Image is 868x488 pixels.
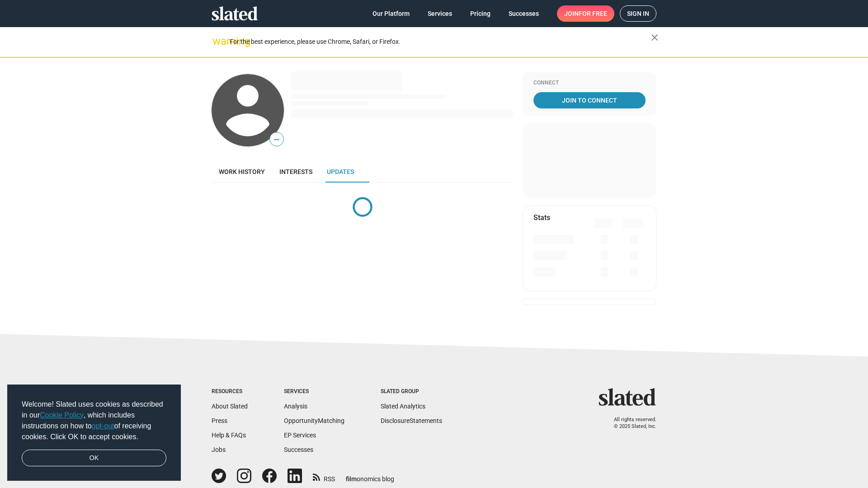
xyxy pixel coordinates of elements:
a: Jobs [212,446,226,453]
a: Our Platform [365,5,417,22]
div: Slated Group [381,388,442,395]
div: Connect [533,80,646,87]
span: Interests [279,168,312,175]
span: Updates [327,168,354,175]
mat-icon: close [649,32,660,43]
span: film [346,475,357,483]
span: for free [579,5,607,22]
a: Join To Connect [533,92,646,108]
mat-icon: warning [212,36,223,47]
a: OpportunityMatching [284,417,344,424]
a: Press [212,417,227,424]
div: For the best experience, please use Chrome, Safari, or Firefox. [230,36,651,48]
span: Join To Connect [535,92,644,108]
a: Updates [320,161,361,183]
div: Services [284,388,344,395]
span: Services [428,5,452,22]
p: All rights reserved. © 2025 Slated, Inc. [604,417,656,430]
a: Services [420,5,459,22]
a: About Slated [212,403,248,410]
mat-card-title: Stats [533,213,550,222]
span: — [270,134,283,145]
span: Join [564,5,607,22]
span: Successes [509,5,539,22]
a: Successes [501,5,546,22]
span: Our Platform [373,5,410,22]
span: Work history [219,168,265,175]
a: Slated Analytics [381,403,425,410]
a: dismiss cookie message [22,450,166,467]
a: RSS [313,469,335,483]
a: filmonomics blog [346,468,394,483]
div: Resources [212,388,248,395]
a: Help & FAQs [212,432,246,439]
div: cookieconsent [7,385,181,481]
span: Sign in [627,6,649,21]
a: DisclosureStatements [381,417,442,424]
a: Work history [212,161,272,183]
span: Welcome! Slated uses cookies as described in our , which includes instructions on how to of recei... [22,399,166,442]
a: Joinfor free [557,5,614,22]
a: Cookie Policy [40,411,84,419]
a: EP Services [284,432,316,439]
a: Sign in [620,5,656,22]
a: Successes [284,446,313,453]
a: opt-out [92,422,114,430]
a: Interests [272,161,320,183]
span: Pricing [470,5,491,22]
a: Pricing [463,5,498,22]
a: Analysis [284,403,307,410]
